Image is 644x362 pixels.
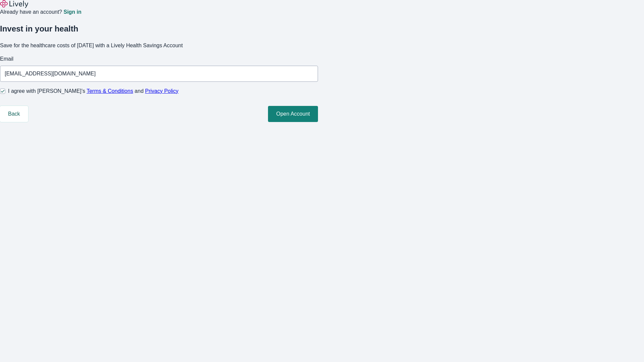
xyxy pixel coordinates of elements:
a: Sign in [63,9,81,15]
span: I agree with [PERSON_NAME]’s and [8,87,178,95]
a: Privacy Policy [145,88,179,94]
a: Terms & Conditions [87,88,133,94]
button: Open Account [268,106,318,122]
